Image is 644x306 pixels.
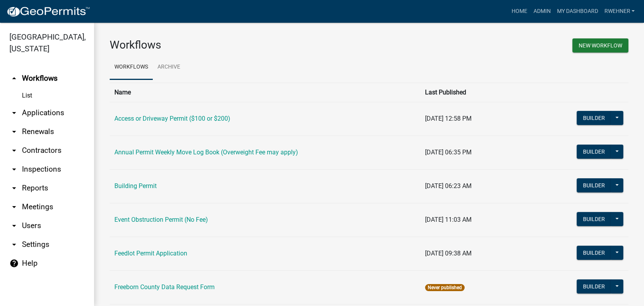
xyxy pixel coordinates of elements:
a: Freeborn County Data Request Form [114,283,215,291]
button: Builder [577,111,611,125]
span: [DATE] 06:23 AM [425,182,472,190]
span: [DATE] 11:03 AM [425,216,472,223]
i: arrow_drop_down [9,127,19,136]
i: arrow_drop_up [9,74,19,83]
i: arrow_drop_down [9,221,19,230]
i: help [9,259,19,268]
button: Builder [577,178,611,192]
a: Annual Permit Weekly Move Log Book (Overweight Fee may apply) [114,148,298,156]
a: Event Obstruction Permit (No Fee) [114,216,208,223]
button: Builder [577,212,611,226]
i: arrow_drop_down [9,183,19,193]
a: rwehner [601,4,638,19]
th: Name [110,83,420,102]
a: Access or Driveway Permit ($100 or $200) [114,115,230,122]
i: arrow_drop_down [9,165,19,174]
a: Home [508,4,530,19]
h3: Workflows [110,38,363,52]
a: Admin [530,4,554,19]
span: [DATE] 12:58 PM [425,115,472,122]
a: Feedlot Permit Application [114,250,187,257]
a: Archive [153,55,185,80]
button: Builder [577,279,611,293]
i: arrow_drop_down [9,146,19,155]
button: New Workflow [572,38,628,53]
a: My Dashboard [554,4,601,19]
button: Builder [577,246,611,260]
i: arrow_drop_down [9,240,19,249]
span: [DATE] 06:35 PM [425,148,472,156]
i: arrow_drop_down [9,202,19,212]
span: [DATE] 09:38 AM [425,250,472,257]
span: Never published [425,284,465,291]
a: Workflows [110,55,153,80]
button: Builder [577,145,611,159]
a: Building Permit [114,182,157,190]
i: arrow_drop_down [9,108,19,118]
th: Last Published [420,83,554,102]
